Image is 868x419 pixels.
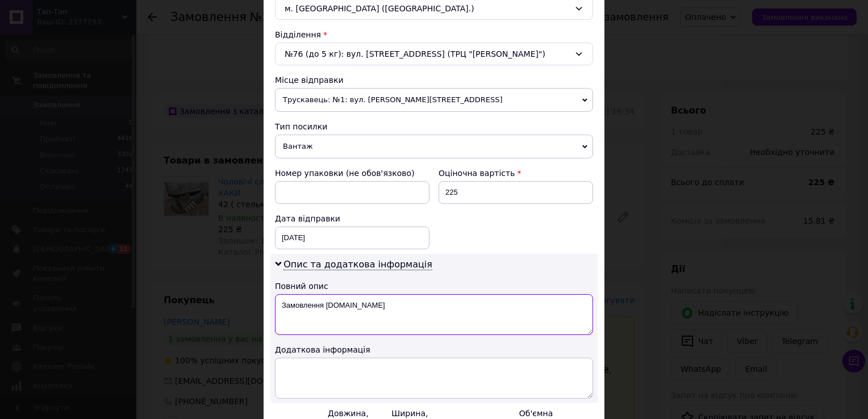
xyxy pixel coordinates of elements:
[275,88,593,112] span: Трускавець: №1: вул. [PERSON_NAME][STREET_ADDRESS]
[439,167,593,179] div: Оціночна вартість
[275,43,593,65] div: №76 (до 5 кг): вул. [STREET_ADDRESS] (ТРЦ "[PERSON_NAME]")
[275,344,593,355] div: Додаткова інформація
[275,29,593,40] div: Відділення
[275,280,593,292] div: Повний опис
[275,135,593,158] span: Вантаж
[275,76,344,85] span: Місце відправки
[275,122,327,131] span: Тип посилки
[275,213,429,224] div: Дата відправки
[275,167,429,179] div: Номер упаковки (не обов'язково)
[275,294,593,335] textarea: Замовлення [DOMAIN_NAME]
[283,259,432,270] span: Опис та додаткова інформація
